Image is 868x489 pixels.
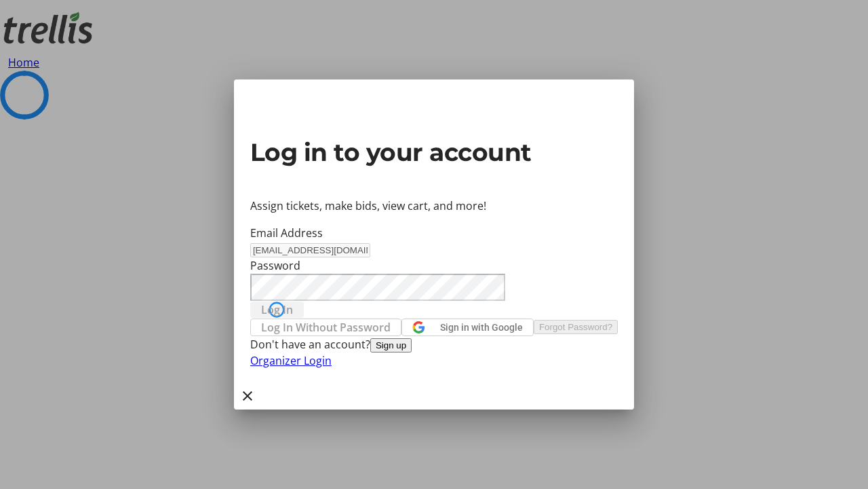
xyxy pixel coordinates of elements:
[250,225,323,240] label: Email Address
[250,258,300,273] label: Password
[250,134,618,170] h2: Log in to your account
[250,243,370,257] input: Email Address
[250,198,618,214] p: Assign tickets, make bids, view cart, and more!
[250,336,618,352] div: Don't have an account?
[250,353,332,368] a: Organizer Login
[370,338,412,352] button: Sign up
[234,382,261,410] button: Close
[534,320,618,334] button: Forgot Password?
